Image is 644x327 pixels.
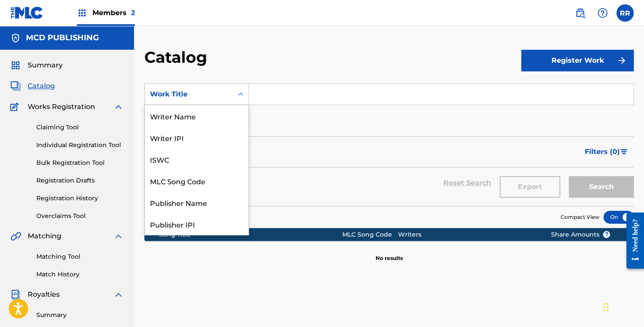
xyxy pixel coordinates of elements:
img: Royalties [10,289,21,300]
img: Top Rightsholders [77,8,87,18]
a: Registration History [36,194,124,203]
img: Summary [10,60,21,71]
span: Compact View [561,213,599,221]
div: Publisher Name [145,192,249,213]
span: Share Amounts [551,230,610,239]
span: Members [92,8,135,18]
img: f7272a7cc735f4ea7f67.svg [616,55,627,66]
span: Works Registration [28,102,95,112]
span: Matching [28,231,61,241]
span: Royalties [28,289,60,300]
img: expand [113,231,124,241]
div: Work Title [150,89,228,99]
div: Arrastar [603,294,609,320]
div: ISWC [145,148,249,170]
a: Public Search [571,4,589,22]
img: expand [113,102,124,112]
a: Individual Registration Tool [36,141,124,150]
span: ? [603,231,610,238]
a: SummarySummary [10,60,63,71]
div: MLC Song Code [342,230,398,239]
a: Registration Drafts [36,176,124,185]
img: Catalog [10,81,21,91]
img: Accounts [10,33,21,43]
h5: MCD PUBLISHING [26,33,99,43]
form: Search Form [144,83,634,206]
a: Match History [36,270,124,279]
button: Filters (0) [580,141,634,163]
img: expand [113,289,124,300]
div: Writer IPI [145,127,249,148]
button: Register Work [521,50,634,71]
a: Matching Tool [36,252,124,261]
iframe: Resource Center [620,205,644,275]
a: CatalogCatalog [10,81,55,91]
img: MLC Logo [10,6,44,19]
div: Song Title [159,230,342,239]
img: Works Registration [10,102,22,112]
span: 2 [131,9,135,17]
iframe: Chat Widget [601,285,644,327]
div: User Menu [616,4,634,22]
h2: Catalog [144,48,211,67]
div: Writer Name [145,105,249,127]
img: Matching [10,231,21,241]
a: Overclaims Tool [36,212,124,221]
div: Writers [398,230,538,239]
div: MLC Song Code [145,170,249,192]
img: help [597,8,608,18]
img: filter [620,149,628,154]
a: Bulk Registration Tool [36,158,124,167]
span: Summary [28,60,63,71]
img: search [575,8,585,18]
div: Widget de chat [601,285,644,327]
div: Publisher IPI [145,213,249,235]
span: Filters ( 0 ) [585,147,620,157]
a: Summary [36,311,124,320]
div: Help [594,4,611,22]
a: Claiming Tool [36,123,124,132]
p: No results [376,244,403,262]
span: Catalog [28,81,55,91]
